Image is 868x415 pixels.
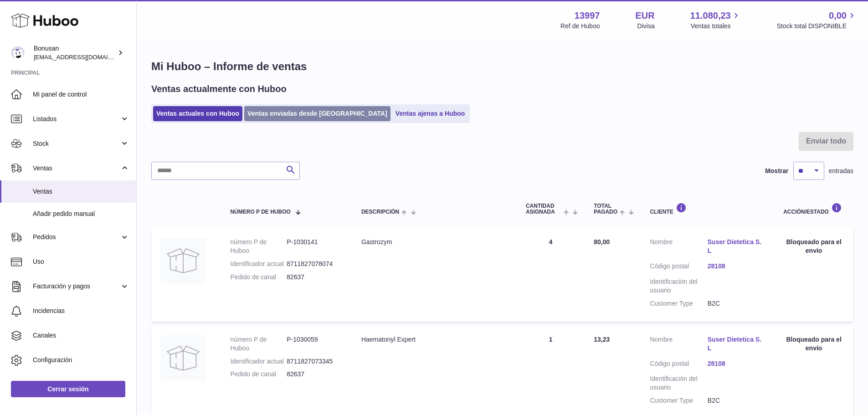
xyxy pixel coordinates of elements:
[650,359,707,370] dt: Código postal
[708,335,765,353] a: Suser Dietetica S.L
[34,53,134,61] span: [EMAIL_ADDRESS][DOMAIN_NAME]
[33,139,120,148] span: Stock
[153,106,242,121] a: Ventas actuales con Huboo
[635,10,654,22] strong: EUR
[230,238,287,255] dt: número P de Huboo
[361,209,399,215] span: Descripción
[691,22,741,31] span: Ventas totales
[594,238,610,246] span: 80,00
[33,356,129,364] span: Configuración
[777,10,857,31] a: 0,00 Stock total DISPONIBLE
[33,331,129,340] span: Canales
[650,277,707,295] dt: Identificación del usuario
[690,10,731,22] span: 11.080,23
[230,273,287,282] dt: Pedido de canal
[244,106,390,121] a: Ventas enviadas desde [GEOGRAPHIC_DATA]
[160,238,206,283] img: no-photo.jpg
[708,396,765,405] dd: B2C
[708,359,765,368] a: 28108
[594,336,610,343] span: 13,23
[33,164,120,173] span: Ventas
[829,10,847,22] span: 0,00
[361,335,508,344] div: Haematonyl Expert
[650,238,707,257] dt: Nombre
[526,203,561,215] span: Cantidad ASIGNADA
[637,22,655,31] div: Divisa
[230,335,287,353] dt: número P de Huboo
[33,187,129,196] span: Ventas
[650,335,707,355] dt: Nombre
[34,44,116,61] div: Bonusan
[287,238,343,255] dd: P-1030141
[230,357,287,366] dt: Identificador actual
[594,203,617,215] span: Total pagado
[765,167,788,175] label: Mostrar
[708,262,765,271] a: 28108
[33,282,120,291] span: Facturación y pagos
[392,106,468,121] a: Ventas ajenas a Huboo
[650,203,765,215] div: Cliente
[690,10,741,31] a: 11.080,23 Ventas totales
[829,167,853,175] span: entradas
[650,396,707,405] dt: Customer Type
[650,374,707,392] dt: Identificación del usuario
[33,257,129,266] span: Uso
[230,370,287,379] dt: Pedido de canal
[650,299,707,308] dt: Customer Type
[11,46,25,60] img: info@bonusan.es
[783,238,844,255] div: Bloqueado para el envío
[287,335,343,353] dd: P-1030059
[560,22,600,31] div: Ref de Huboo
[517,229,585,321] td: 4
[783,335,844,353] div: Bloqueado para el envío
[33,233,120,241] span: Pedidos
[575,10,600,22] strong: 13997
[287,273,343,282] dd: 82637
[230,209,290,215] span: número P de Huboo
[33,210,129,218] span: Añadir pedido manual
[287,357,343,366] dd: 8711827073345
[11,381,125,397] a: Cerrar sesión
[777,22,857,31] span: Stock total DISPONIBLE
[151,83,287,95] h2: Ventas actualmente con Huboo
[230,260,287,268] dt: Identificador actual
[361,238,508,246] div: Gastrozym
[33,307,129,315] span: Incidencias
[287,370,343,379] dd: 82637
[708,299,765,308] dd: B2C
[33,115,120,123] span: Listados
[783,203,844,215] div: Acción/Estado
[708,238,765,255] a: Suser Dietetica S.L
[160,335,206,381] img: no-photo.jpg
[33,90,129,99] span: Mi panel de control
[287,260,343,268] dd: 8711827078074
[151,59,853,74] h1: Mi Huboo – Informe de ventas
[650,262,707,273] dt: Código postal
